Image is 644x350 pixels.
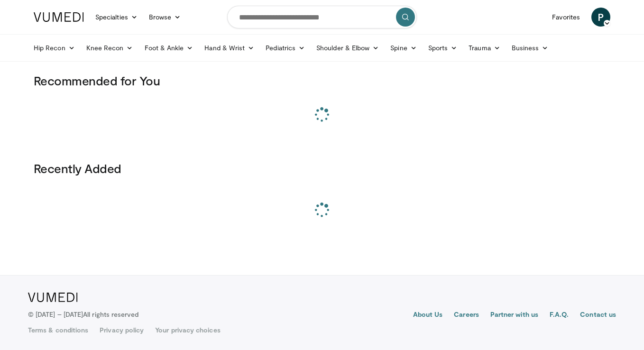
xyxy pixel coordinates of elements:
img: VuMedi Logo [34,12,84,22]
a: Specialties [90,8,143,27]
a: Knee Recon [81,38,139,57]
a: Spine [385,38,422,57]
a: Careers [454,310,479,321]
span: All rights reserved [83,310,138,318]
a: Your privacy choices [155,325,220,335]
a: Hand & Wrist [199,38,260,57]
a: Partner with us [490,310,538,321]
a: Shoulder & Elbow [311,38,385,57]
a: About Us [413,310,443,321]
a: Contact us [580,310,616,321]
a: Foot & Ankle [139,38,199,57]
p: © [DATE] – [DATE] [28,310,139,319]
a: F.A.Q. [550,310,569,321]
input: Search topics, interventions [227,6,417,28]
a: Privacy policy [100,325,144,335]
a: Hip Recon [28,38,81,57]
a: Pediatrics [260,38,311,57]
a: Sports [423,38,463,57]
a: P [591,8,610,27]
img: VuMedi Logo [28,293,78,302]
h3: Recently Added [34,161,610,176]
a: Terms & conditions [28,325,88,335]
a: Favorites [546,8,586,27]
a: Browse [143,8,187,27]
a: Trauma [463,38,506,57]
h3: Recommended for You [34,73,610,88]
a: Business [506,38,554,57]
